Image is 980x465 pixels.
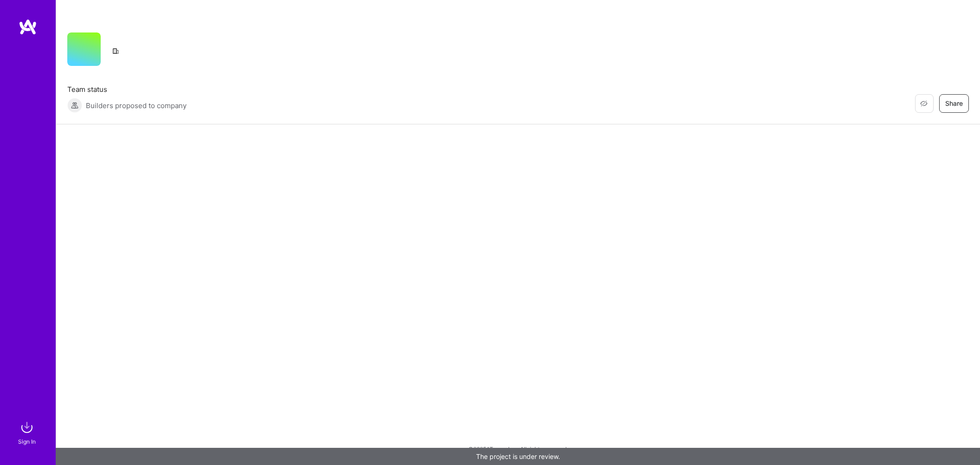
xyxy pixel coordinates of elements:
i: icon CompanyGray [112,47,119,55]
span: Builders proposed to company [86,101,187,110]
span: Share [945,99,963,108]
span: Team status [67,84,187,94]
img: logo [19,19,37,35]
a: sign inSign In [19,418,36,446]
div: The project is under review. [56,448,980,465]
img: Builders proposed to company [67,98,82,113]
img: sign in [18,418,36,437]
button: Share [939,94,969,113]
div: Sign In [18,437,36,446]
i: icon EyeClosed [920,100,928,107]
